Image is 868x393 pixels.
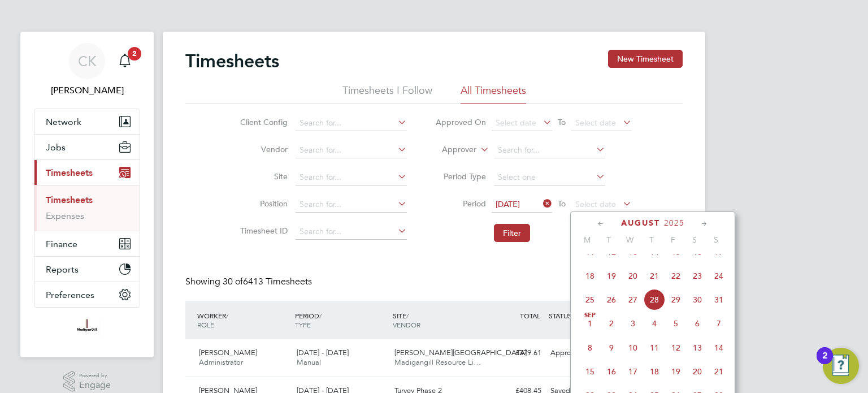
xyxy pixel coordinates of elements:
[601,337,622,359] span: 9
[546,344,605,362] div: Approved
[601,313,622,334] span: 2
[622,313,644,334] span: 3
[34,84,140,97] span: Cian Kavanagh
[34,160,140,185] button: Timesheets
[576,235,598,245] span: M
[46,290,94,300] span: Preferences
[297,357,321,367] span: Manual
[664,218,684,228] span: 2025
[687,361,708,382] span: 20
[20,32,154,357] nav: Main navigation
[199,348,257,357] span: [PERSON_NAME]
[579,289,601,310] span: 25
[687,313,708,334] span: 6
[708,289,730,310] span: 31
[461,84,526,104] li: All Timesheets
[575,199,616,209] span: Select date
[708,265,730,287] span: 24
[34,231,140,256] button: Finance
[622,337,644,359] span: 10
[237,198,288,209] label: Position
[319,311,322,320] span: /
[34,135,140,159] button: Jobs
[46,167,93,178] span: Timesheets
[63,371,111,392] a: Powered byEngage
[46,195,93,205] a: Timesheets
[601,265,622,287] span: 19
[608,50,683,68] button: New Timesheet
[46,210,84,221] a: Expenses
[708,361,730,382] span: 21
[194,305,292,335] div: WORKER
[621,218,660,228] span: August
[687,289,708,310] span: 30
[494,170,605,185] input: Select one
[579,361,601,382] span: 15
[435,171,486,182] label: Period Type
[185,276,314,288] div: Showing
[237,144,288,154] label: Vendor
[296,224,407,240] input: Search for...
[487,344,546,362] div: £379.61
[622,265,644,287] span: 20
[601,289,622,310] span: 26
[579,313,601,318] span: Sep
[665,265,687,287] span: 22
[342,84,432,104] li: Timesheets I Follow
[496,118,536,128] span: Select date
[665,313,687,334] span: 5
[496,199,520,209] span: [DATE]
[114,43,136,79] a: 2
[644,265,665,287] span: 21
[199,357,243,367] span: Administrator
[622,289,644,310] span: 27
[684,235,705,245] span: S
[598,235,619,245] span: T
[644,289,665,310] span: 28
[644,361,665,382] span: 18
[296,170,407,185] input: Search for...
[644,337,665,359] span: 11
[394,348,527,357] span: [PERSON_NAME][GEOGRAPHIC_DATA]
[665,361,687,382] span: 19
[34,43,140,97] a: CK[PERSON_NAME]
[34,282,140,307] button: Preferences
[34,185,140,231] div: Timesheets
[78,54,97,68] span: CK
[435,117,486,127] label: Approved On
[46,116,81,127] span: Network
[237,226,288,236] label: Timesheet ID
[579,337,601,359] span: 8
[74,319,99,337] img: madigangill-logo-retina.png
[394,357,481,367] span: Madigangill Resource Li…
[79,371,111,381] span: Powered by
[494,224,530,242] button: Filter
[426,144,476,156] label: Approver
[297,348,349,357] span: [DATE] - [DATE]
[128,47,141,61] span: 2
[687,337,708,359] span: 13
[554,115,569,129] span: To
[554,196,569,211] span: To
[665,289,687,310] span: 29
[823,348,859,384] button: Open Resource Center, 2 new notifications
[705,235,727,245] span: S
[237,117,288,127] label: Client Config
[296,142,407,158] input: Search for...
[708,337,730,359] span: 14
[185,50,279,72] h2: Timesheets
[296,197,407,213] input: Search for...
[237,171,288,182] label: Site
[295,320,311,329] span: TYPE
[520,311,540,320] span: TOTAL
[546,305,605,326] div: STATUS
[494,142,605,158] input: Search for...
[197,320,214,329] span: ROLE
[223,276,243,287] span: 30 of
[579,265,601,287] span: 18
[223,276,312,287] span: 6413 Timesheets
[406,311,409,320] span: /
[292,305,390,335] div: PERIOD
[687,265,708,287] span: 23
[296,115,407,131] input: Search for...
